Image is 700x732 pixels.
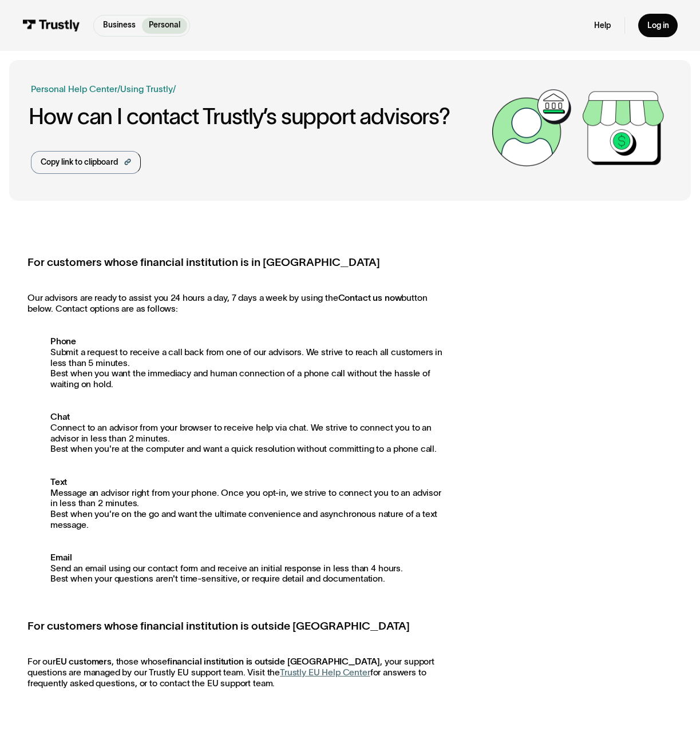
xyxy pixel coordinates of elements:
[50,412,70,421] strong: Chat
[142,18,187,34] a: Personal
[167,657,380,666] strong: financial institution is outside [GEOGRAPHIC_DATA]
[638,14,678,37] a: Log in
[27,477,443,530] p: Message an advisor right from your phone. Once you opt-in, we strive to connect you to an advisor...
[31,82,117,96] a: Personal Help Center
[27,336,443,389] p: Submit a request to receive a call back from one of our advisors. We strive to reach all customer...
[56,657,112,666] strong: EU customers
[96,18,142,34] a: Business
[27,293,443,314] p: Our advisors are ready to assist you 24 hours a day, 7 days a week by using the button below. Con...
[27,412,443,455] p: Connect to an advisor from your browser to receive help via chat. We strive to connect you to an ...
[647,21,669,31] div: Log in
[50,336,76,346] strong: Phone
[27,619,410,632] strong: For customers whose financial institution is outside [GEOGRAPHIC_DATA]
[50,477,67,487] strong: Text
[280,667,370,677] a: Trustly EU Help Center
[173,82,176,96] div: /
[117,82,120,96] div: /
[22,19,80,31] img: Trustly Logo
[50,552,72,562] strong: Email
[120,84,173,94] a: Using Trustly
[27,657,443,689] p: For our , those whose , your support questions are managed by our Trustly EU support team. Visit ...
[338,293,402,303] strong: Contact us now
[149,19,180,31] p: Personal
[31,151,140,174] a: Copy link to clipboard
[29,105,485,129] h1: How can I contact Trustly’s support advisors?
[27,552,443,584] p: Send an email using our contact form and receive an initial response in less than 4 hours. Best w...
[27,256,380,268] strong: For customers whose financial institution is in [GEOGRAPHIC_DATA]
[594,21,611,31] a: Help
[103,19,136,31] p: Business
[41,157,118,168] div: Copy link to clipboard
